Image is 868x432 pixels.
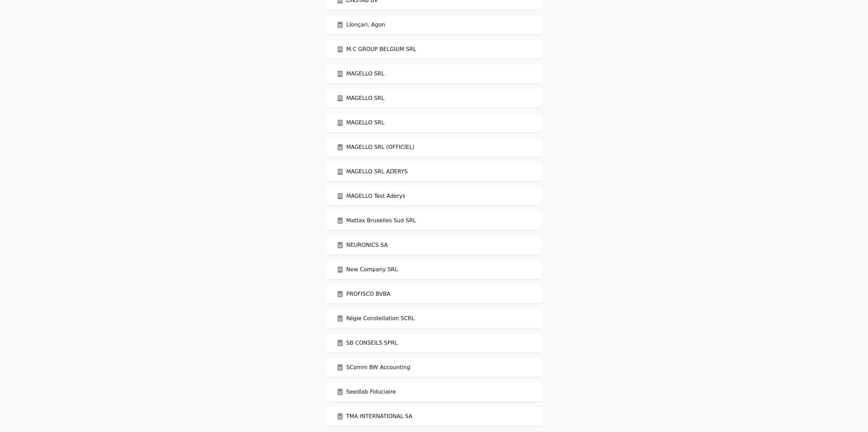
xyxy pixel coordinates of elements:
[337,45,416,53] a: M.C GROUP BELGIUM SRL
[337,314,415,323] a: Régie Constellation SCRL
[337,21,385,29] a: Llonçari, Agon
[337,388,396,396] a: Seedlab Fiduciaire
[337,241,388,249] a: NEURONICS SA
[337,168,408,176] a: MAGELLO SRL ADERYS
[337,265,398,274] a: New Company SRL
[337,412,412,420] a: TMA INTERNATIONAL SA
[337,290,390,298] a: PROFISCO BVBA
[337,119,384,127] a: MAGELLO SRL
[337,94,384,102] a: MAGELLO SRL
[337,217,416,225] a: Mattax Bruxelles Sud SRL
[337,143,414,151] a: MAGELLO SRL (OFFICIEL)
[337,339,398,347] a: SB CONSEILS SPRL
[337,192,405,200] a: MAGELLO Test Aderys
[337,363,410,371] a: SComm BW Accounting
[337,70,384,78] a: MAGELLO SRL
